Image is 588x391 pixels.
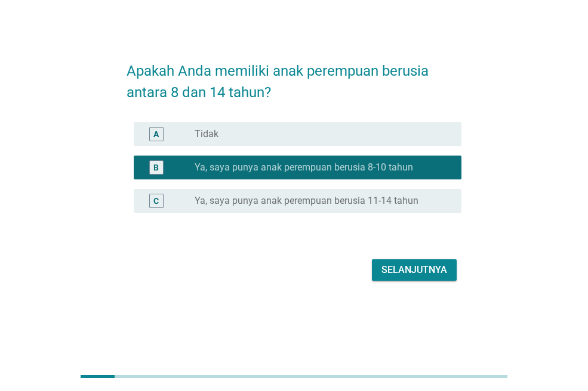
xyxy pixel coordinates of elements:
[127,48,461,103] h2: Apakah Anda memiliki anak perempuan berusia antara 8 dan 14 tahun?
[195,162,413,173] label: Ya, saya punya anak perempuan berusia 8-10 tahun
[153,195,159,207] div: C
[195,195,418,207] label: Ya, saya punya anak perempuan berusia 11-14 tahun
[153,128,159,141] div: A
[381,263,447,277] div: Selanjutnya
[153,162,159,174] div: B
[195,128,218,140] label: Tidak
[372,259,457,281] button: Selanjutnya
